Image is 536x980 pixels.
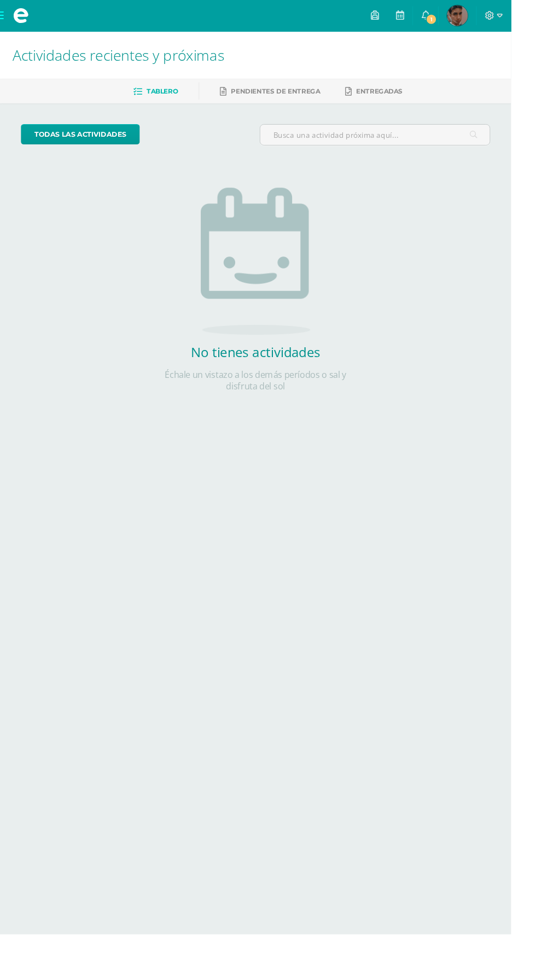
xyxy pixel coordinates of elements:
a: todas las Actividades [22,130,147,151]
input: Busca una actividad próxima aquí... [273,131,514,152]
span: Tablero [154,91,187,100]
a: Pendientes de entrega [231,87,336,104]
p: Échale un vistazo a los demás períodos o sal y disfruta del sol [159,387,377,411]
img: 9f0756336bf76ef3afc8cadeb96d1fce.png [469,5,491,27]
span: 1 [446,14,458,26]
a: Tablero [140,87,187,104]
img: no_activities.png [211,197,325,351]
a: Entregadas [362,87,422,104]
span: Pendientes de entrega [242,91,336,100]
span: Actividades recientes y próximas [13,47,235,68]
h2: No tienes actividades [159,360,377,378]
span: Entregadas [374,91,422,100]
